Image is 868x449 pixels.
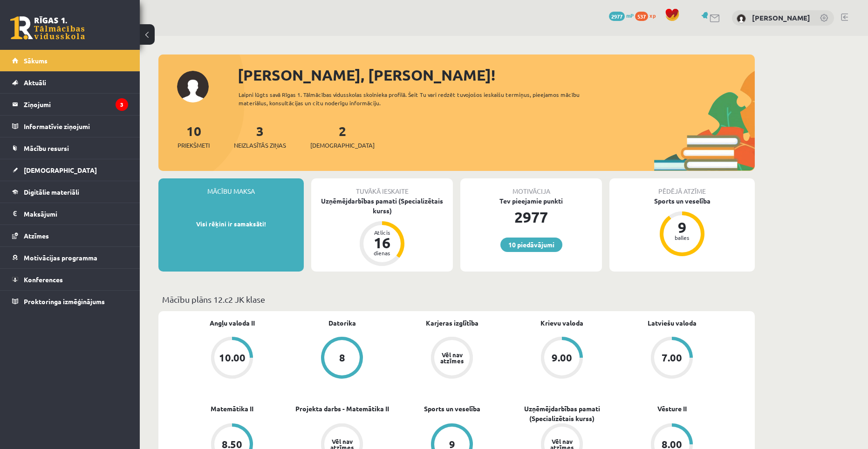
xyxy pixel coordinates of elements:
span: Priekšmeti [178,141,210,150]
a: Datorika [328,318,356,328]
a: Karjeras izglītība [426,318,478,328]
span: [DEMOGRAPHIC_DATA] [24,166,97,174]
legend: Ziņojumi [24,94,128,115]
i: 3 [116,98,128,111]
a: 9.00 [507,337,617,381]
a: Krievu valoda [540,318,583,328]
span: Mācību resursi [24,144,69,152]
div: Sports un veselība [609,196,755,206]
div: Laipni lūgts savā Rīgas 1. Tālmācības vidusskolas skolnieka profilā. Šeit Tu vari redzēt tuvojošo... [239,90,596,107]
div: Mācību maksa [158,178,304,196]
span: 537 [635,12,648,21]
p: Visi rēķini ir samaksāti! [163,219,299,229]
div: 2977 [460,206,602,228]
a: Latviešu valoda [648,318,697,328]
div: Tev pieejamie punkti [460,196,602,206]
span: Aktuāli [24,78,46,87]
a: 537 xp [635,12,660,19]
div: Uzņēmējdarbības pamati (Specializētais kurss) [311,196,453,216]
a: Vēsture II [657,404,687,414]
a: 10 piedāvājumi [500,238,562,252]
legend: Maksājumi [24,203,128,224]
span: Motivācijas programma [24,253,97,262]
a: Mācību resursi [12,137,128,159]
a: [PERSON_NAME] [752,13,810,22]
span: Neizlasītās ziņas [234,141,286,150]
a: Maksājumi [12,203,128,224]
a: Uzņēmējdarbības pamati (Specializētais kurss) Atlicis 16 dienas [311,196,453,267]
a: [DEMOGRAPHIC_DATA] [12,159,128,181]
legend: Informatīvie ziņojumi [24,116,128,137]
a: Matemātika II [211,404,253,414]
a: 10.00 [177,337,287,381]
div: Motivācija [460,178,602,196]
a: 10Priekšmeti [178,122,210,150]
a: Angļu valoda II [210,318,255,328]
a: Motivācijas programma [12,247,128,268]
div: 10.00 [219,353,246,363]
img: Rauls Sakne [737,14,746,23]
a: 8 [287,337,397,381]
div: 16 [368,235,396,250]
div: balles [668,235,696,240]
a: 2[DEMOGRAPHIC_DATA] [310,122,375,150]
span: [DEMOGRAPHIC_DATA] [310,141,375,150]
a: Sports un veselība [424,404,480,414]
span: xp [649,12,656,19]
a: Uzņēmējdarbības pamati (Specializētais kurss) [507,404,617,423]
a: 7.00 [617,337,727,381]
a: 3Neizlasītās ziņas [234,122,286,150]
a: Aktuāli [12,72,128,93]
span: Digitālie materiāli [24,188,79,196]
a: Rīgas 1. Tālmācības vidusskola [10,16,85,40]
a: Ziņojumi3 [12,94,128,115]
span: Konferences [24,275,63,284]
a: Vēl nav atzīmes [397,337,507,381]
span: 2977 [609,12,625,21]
span: mP [626,12,634,19]
div: [PERSON_NAME], [PERSON_NAME]! [238,64,755,86]
div: 9.00 [552,353,572,363]
a: Sports un veselība 9 balles [609,196,755,258]
span: Sākums [24,56,48,65]
p: Mācību plāns 12.c2 JK klase [162,293,751,306]
a: Digitālie materiāli [12,181,128,203]
a: Proktoringa izmēģinājums [12,291,128,312]
a: Atzīmes [12,225,128,246]
a: Sākums [12,50,128,71]
div: dienas [368,250,396,256]
div: 9 [668,220,696,235]
div: 8 [339,353,345,363]
a: Informatīvie ziņojumi [12,116,128,137]
div: Pēdējā atzīme [609,178,755,196]
div: Atlicis [368,230,396,235]
a: Konferences [12,269,128,290]
a: 2977 mP [609,12,634,19]
div: Vēl nav atzīmes [439,352,465,364]
div: Tuvākā ieskaite [311,178,453,196]
a: Projekta darbs - Matemātika II [295,404,389,414]
span: Atzīmes [24,231,49,240]
span: Proktoringa izmēģinājums [24,297,105,306]
div: 7.00 [662,353,682,363]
